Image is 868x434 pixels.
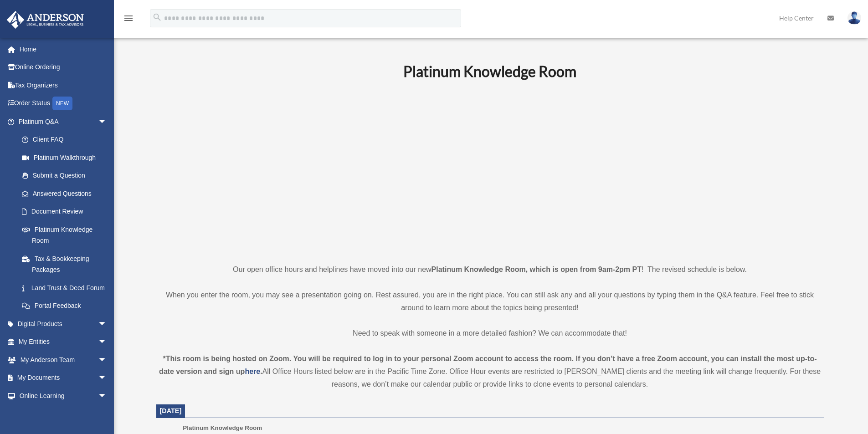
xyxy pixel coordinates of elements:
i: search [152,12,162,22]
strong: *This room is being hosted on Zoom. You will be required to log in to your personal Zoom account ... [159,355,817,375]
img: User Pic [847,11,861,25]
a: My Anderson Teamarrow_drop_down [6,351,121,369]
span: arrow_drop_down [98,315,116,333]
b: Platinum Knowledge Room [403,62,576,80]
a: Order StatusNEW [6,94,121,113]
a: Document Review [13,203,121,221]
a: Platinum Q&Aarrow_drop_down [6,112,121,131]
strong: . [260,368,262,375]
a: Land Trust & Deed Forum [13,279,121,297]
a: Digital Productsarrow_drop_down [6,315,121,333]
span: arrow_drop_down [98,351,116,369]
a: Tax Organizers [6,76,121,94]
span: arrow_drop_down [98,333,116,352]
a: Portal Feedback [13,297,121,315]
a: Online Ordering [6,58,121,77]
a: Home [6,40,121,58]
p: When you enter the room, you may see a presentation going on. Rest assured, you are in the right ... [156,289,824,314]
a: Online Learningarrow_drop_down [6,387,121,405]
i: menu [123,13,134,24]
img: Anderson Advisors Platinum Portal [4,11,87,29]
a: My Entitiesarrow_drop_down [6,333,121,351]
span: [DATE] [160,407,182,414]
iframe: 231110_Toby_KnowledgeRoom [353,92,627,246]
span: arrow_drop_down [98,369,116,388]
span: Platinum Knowledge Room [183,424,262,431]
a: here [245,368,260,375]
strong: Platinum Knowledge Room, which is open from 9am-2pm PT [431,266,642,273]
div: NEW [52,97,72,110]
div: All Office Hours listed below are in the Pacific Time Zone. Office Hour events are restricted to ... [156,352,824,391]
a: Platinum Walkthrough [13,148,121,167]
a: Platinum Knowledge Room [13,220,116,250]
span: arrow_drop_down [98,387,116,405]
p: Our open office hours and helplines have moved into our new ! The revised schedule is below. [156,263,824,276]
a: Tax & Bookkeeping Packages [13,250,121,279]
a: Client FAQ [13,131,121,149]
a: Submit a Question [13,167,121,185]
a: menu [123,16,134,24]
a: My Documentsarrow_drop_down [6,369,121,387]
p: Need to speak with someone in a more detailed fashion? We can accommodate that! [156,327,824,340]
a: Answered Questions [13,184,121,203]
span: arrow_drop_down [98,112,116,131]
